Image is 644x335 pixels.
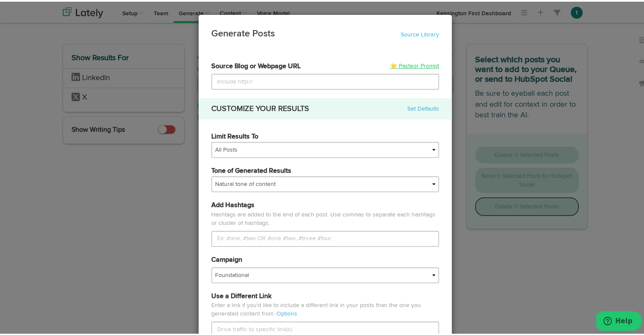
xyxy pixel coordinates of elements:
strong: Generate Posts [211,28,275,37]
label: Campaign [211,254,242,263]
iframe: Opens a widget where you can find more information [596,310,642,331]
label: Limit Results To [211,130,258,140]
span: or Prompt [413,61,439,67]
input: Ex: #one, #two OR #one #two, #three #four [211,229,439,245]
a: Source Library [401,30,439,36]
label: Source Blog or Webpage URL [211,60,301,70]
span: Use a Different Link [211,291,271,298]
label: Tone of Generated Results [211,165,291,174]
span: Hashtags are added to the end of each post. Use commas to separate each hashtags or cluster of ha... [211,209,439,229]
input: Include http:// [211,72,439,88]
a: ⭐ Paste [390,60,439,69]
a: Set Defaults [407,103,439,111]
label: Add Hashtags [211,199,254,209]
a: Options [276,309,297,315]
span: Enter a link if you'd like to include a different link in your posts than the one you generated c... [211,301,421,315]
h4: CUSTOMIZE YOUR RESULTS [211,103,309,111]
